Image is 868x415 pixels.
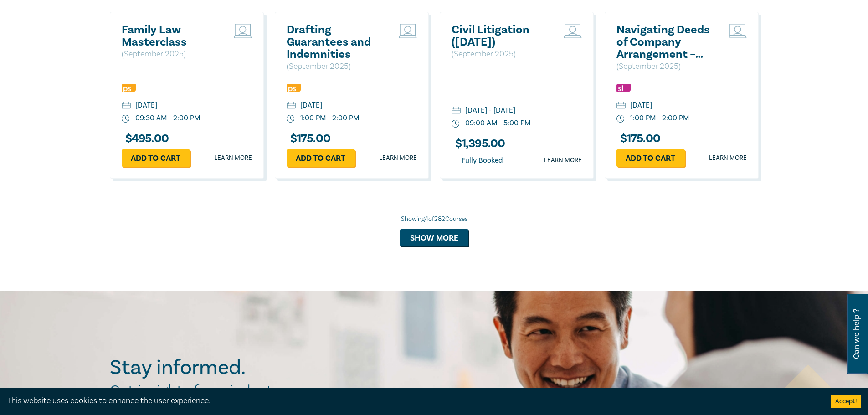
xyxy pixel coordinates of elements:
p: ( September 2025 ) [452,48,550,60]
img: calendar [287,102,296,110]
a: Add to cart [287,149,355,167]
img: watch [287,115,295,123]
div: Fully Booked [452,154,513,167]
a: Learn more [379,154,417,163]
div: [DATE] [135,100,157,111]
div: 09:00 AM - 5:00 PM [465,118,530,128]
div: [DATE] - [DATE] [465,105,515,116]
img: Professional Skills [122,84,136,92]
img: Live Stream [564,24,582,38]
img: watch [452,120,460,128]
img: Substantive Law [616,84,631,92]
div: [DATE] [630,100,652,111]
h2: Stay informed. [110,356,325,379]
h3: $ 175.00 [287,133,331,145]
p: ( September 2025 ) [616,61,714,72]
span: Can we help ? [852,299,861,369]
a: Add to cart [122,149,190,167]
div: This website uses cookies to enhance the user experience. [7,395,817,407]
a: Navigating Deeds of Company Arrangement – Strategy and Structure [616,24,714,61]
div: Showing 4 of 282 Courses [110,215,759,224]
a: Drafting Guarantees and Indemnities [287,24,385,61]
p: ( September 2025 ) [122,48,220,60]
img: Live Stream [234,24,252,38]
a: Learn more [709,154,747,163]
img: calendar [122,102,131,110]
div: 09:30 AM - 2:00 PM [135,113,200,123]
h3: $ 495.00 [122,133,169,145]
img: watch [616,115,625,123]
button: Accept cookies [831,395,861,408]
div: 1:00 PM - 2:00 PM [630,113,689,123]
a: Learn more [544,156,582,165]
img: Professional Skills [287,84,301,92]
p: ( September 2025 ) [287,61,385,72]
div: [DATE] [300,100,322,111]
button: Show more [400,229,468,246]
img: calendar [452,107,461,115]
h3: $ 1,395.00 [452,138,505,150]
img: Live Stream [399,24,417,38]
a: Add to cart [616,149,685,167]
div: 1:00 PM - 2:00 PM [300,113,359,123]
a: Civil Litigation ([DATE]) [452,24,550,48]
img: Live Stream [729,24,747,38]
img: calendar [616,102,626,110]
a: Family Law Masterclass [122,24,220,48]
img: watch [122,115,130,123]
h3: $ 175.00 [616,133,661,145]
a: Learn more [214,154,252,163]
